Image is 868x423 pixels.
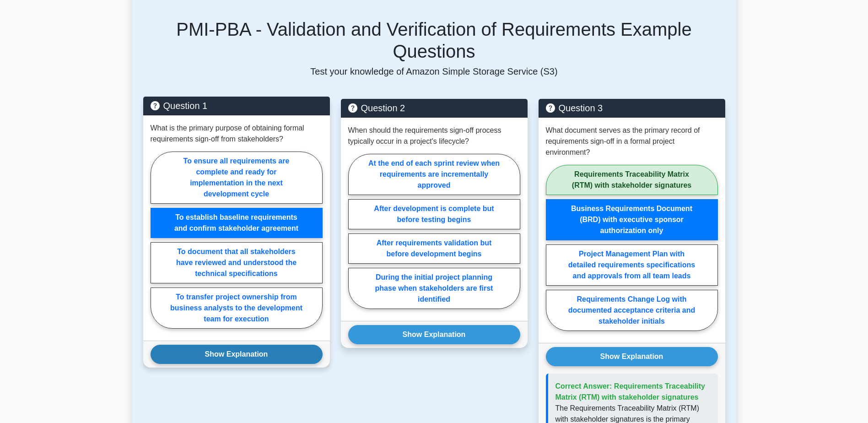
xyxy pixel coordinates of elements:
h5: Question 3 [546,103,718,114]
label: Requirements Change Log with documented acceptance criteria and stakeholder initials [546,290,718,331]
h5: Question 1 [151,100,323,111]
label: To document that all stakeholders have reviewed and understood the technical specifications [151,242,323,283]
p: Test your knowledge of Amazon Simple Storage Service (S3) [143,66,725,77]
p: What document serves as the primary record of requirements sign-off in a formal project environment? [546,125,718,158]
label: At the end of each sprint review when requirements are incrementally approved [348,154,520,195]
button: Show Explanation [151,345,323,364]
label: Project Management Plan with detailed requirements specifications and approvals from all team leads [546,244,718,286]
label: To ensure all requirements are complete and ready for implementation in the next development cycle [151,152,323,204]
label: To establish baseline requirements and confirm stakeholder agreement [151,208,323,238]
label: After development is complete but before testing begins [348,199,520,229]
h5: PMI-PBA - Validation and Verification of Requirements Example Questions [143,18,725,62]
button: Show Explanation [348,325,520,344]
h5: Question 2 [348,103,520,114]
p: What is the primary purpose of obtaining formal requirements sign-off from stakeholders? [151,123,323,145]
label: Business Requirements Document (BRD) with executive sponsor authorization only [546,199,718,240]
label: During the initial project planning phase when stakeholders are first identified [348,268,520,309]
label: Requirements Traceability Matrix (RTM) with stakeholder signatures [546,165,718,195]
button: Show Explanation [546,347,718,366]
label: After requirements validation but before development begins [348,233,520,264]
label: To transfer project ownership from business analysts to the development team for execution [151,287,323,329]
p: When should the requirements sign-off process typically occur in a project's lifecycle? [348,125,520,147]
span: Correct Answer: Requirements Traceability Matrix (RTM) with stakeholder signatures [555,382,706,401]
